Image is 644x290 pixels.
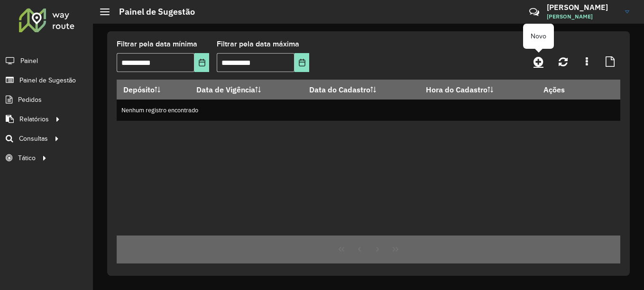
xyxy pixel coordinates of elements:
[18,95,42,105] span: Pedidos
[547,3,618,12] h3: [PERSON_NAME]
[537,80,594,100] th: Ações
[196,85,255,94] font: Data de Vigência
[20,56,38,66] span: Painel
[294,53,309,72] button: Elija la fecha
[309,85,370,94] font: Data do Cadastro
[18,153,36,163] span: Tático
[524,2,544,22] a: Contato Rápido
[19,114,49,124] span: Relatórios
[110,7,195,17] h2: Painel de Sugestão
[217,40,299,48] font: Filtrar pela data máxima
[19,134,48,144] span: Consultas
[117,100,620,121] td: Nenhum registro encontrado
[547,12,618,21] span: [PERSON_NAME]
[426,85,488,94] font: Hora do Cadastro
[123,85,155,94] font: Depósito
[523,24,554,49] div: Novo
[19,75,76,85] span: Painel de Sugestão
[194,53,209,72] button: Elija la fecha
[117,40,197,48] font: Filtrar pela data mínima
